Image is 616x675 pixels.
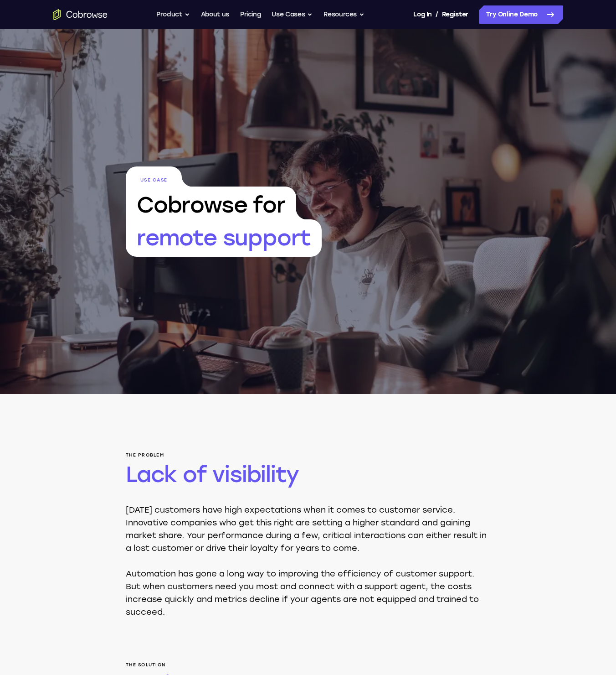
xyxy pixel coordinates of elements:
span: Cobrowse for [126,187,296,219]
a: Register [442,5,468,24]
a: Go to the home page [53,9,108,20]
span: The problem [126,452,490,458]
button: Resources [323,5,364,24]
span: remote support [126,219,322,257]
span: Use Case [126,166,182,187]
a: Log In [413,5,431,24]
p: Automation has gone a long way to improving the efficiency of customer support. But when customer... [126,567,490,618]
span: / [436,9,438,20]
a: About us [201,5,229,24]
h2: Lack of visibility [126,460,490,489]
button: Product [156,5,190,24]
button: Use Cases [272,5,313,24]
a: Try Online Demo [479,5,563,24]
span: The solution [126,662,490,668]
p: [DATE] customers have high expectations when it comes to customer service. Innovative companies w... [126,504,490,555]
a: Pricing [240,5,261,24]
